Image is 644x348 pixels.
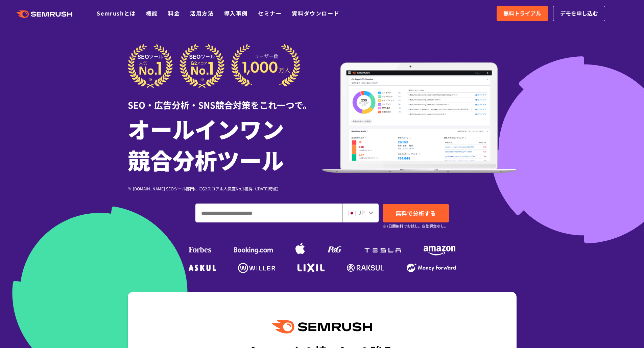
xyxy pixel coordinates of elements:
span: JP [358,208,365,216]
small: ※7日間無料でお試し。自動課金なし。 [383,223,448,229]
input: ドメイン、キーワードまたはURLを入力してください [196,204,342,222]
span: 無料で分析する [396,209,436,217]
a: デモを申し込む [553,6,605,21]
span: デモを申し込む [560,9,598,18]
a: Semrushとは [97,9,136,17]
a: 機能 [146,9,158,17]
div: ※ [DOMAIN_NAME] SEOツール部門にてG2スコア＆人気度No.1獲得（[DATE]時点） [128,185,322,192]
a: 資料ダウンロード [292,9,339,17]
a: 料金 [168,9,180,17]
a: 導入事例 [224,9,248,17]
div: SEO・広告分析・SNS競合対策をこれ一つで。 [128,88,322,111]
h1: オールインワン 競合分析ツール [128,113,322,175]
a: 無料トライアル [497,6,548,21]
img: Semrush [272,320,372,333]
a: 無料で分析する [383,204,449,222]
a: 活用方法 [190,9,214,17]
a: セミナー [258,9,282,17]
span: 無料トライアル [503,9,541,18]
